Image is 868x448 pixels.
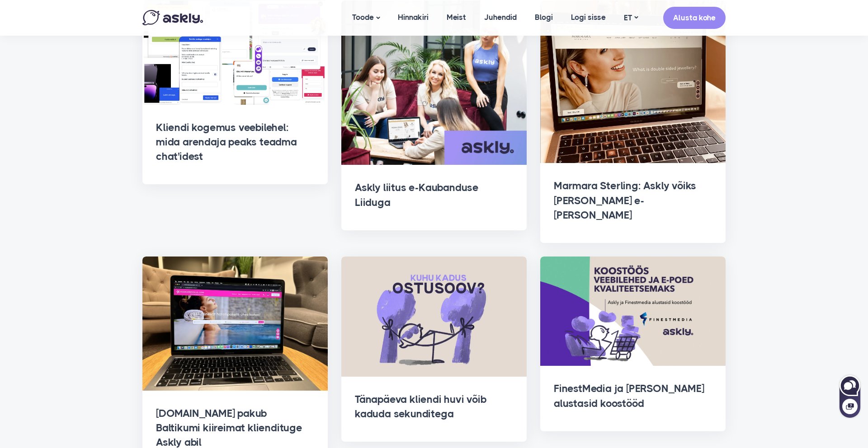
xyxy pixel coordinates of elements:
[554,180,696,221] a: Marmara Sterling: Askly võiks [PERSON_NAME] e-[PERSON_NAME]
[663,7,726,29] a: Alusta kohe
[355,393,487,420] a: Tänapäeva kliendi huvi võib kaduda sekunditega
[355,182,479,208] a: Askly liitus e-Kaubanduse Liiduga
[156,121,297,163] a: Kliendi kogemus veebilehel: mida arendaja peaks teadma chat'idest
[615,11,647,24] a: ET
[554,383,704,409] a: FinestMedia ja [PERSON_NAME] alustasid koostööd
[142,10,203,25] img: Askly
[839,373,861,419] iframe: Askly chat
